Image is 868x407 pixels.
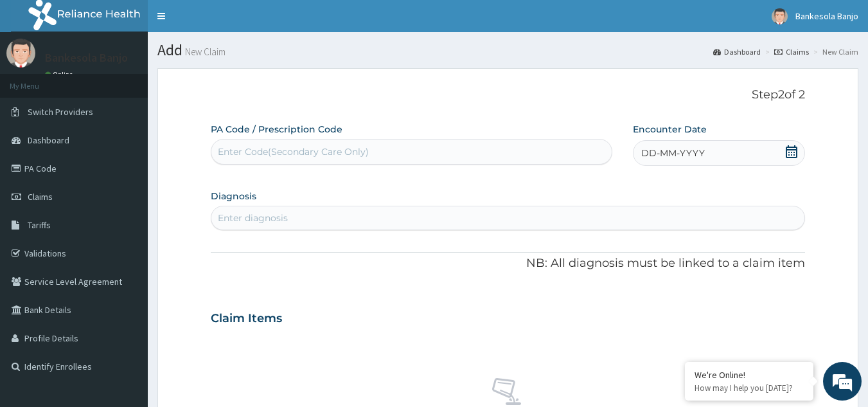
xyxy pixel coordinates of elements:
li: New Claim [810,46,858,57]
h3: Claim Items [211,312,282,326]
a: Dashboard [713,46,761,57]
a: Online [45,70,76,79]
p: Step 2 of 2 [211,88,806,102]
div: Enter diagnosis [218,212,288,224]
label: Diagnosis [211,190,256,203]
p: Bankesola Banjo [45,52,128,64]
small: New Claim [182,47,226,57]
span: Claims [28,191,53,203]
span: Bankesola Banjo [795,10,858,22]
span: Switch Providers [28,106,93,118]
span: DD-MM-YYYY [641,147,705,159]
label: PA Code / Prescription Code [211,123,342,136]
img: User Image [772,8,788,24]
div: Enter Code(Secondary Care Only) [218,145,369,158]
span: Tariffs [28,219,51,231]
img: User Image [6,39,35,68]
label: Encounter Date [633,123,707,136]
p: NB: All diagnosis must be linked to a claim item [211,255,806,272]
div: We're Online! [695,369,804,381]
a: Claims [774,46,809,57]
p: How may I help you today? [695,383,804,393]
h1: Add [157,42,858,59]
span: Dashboard [28,134,69,146]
